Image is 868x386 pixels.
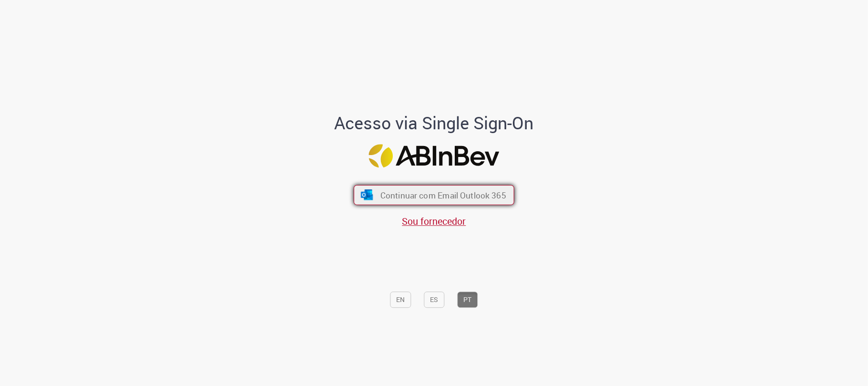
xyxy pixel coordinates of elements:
button: ES [424,292,445,308]
img: ícone Azure/Microsoft 360 [360,190,374,200]
button: ícone Azure/Microsoft 360 Continuar com Email Outlook 365 [354,185,514,205]
h1: Acesso via Single Sign-On [302,114,566,133]
img: Logo ABInBev [369,144,500,167]
button: EN [390,292,411,308]
span: Continuar com Email Outlook 365 [380,190,506,201]
button: PT [458,292,478,308]
a: Sou fornecedor [402,215,466,228]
